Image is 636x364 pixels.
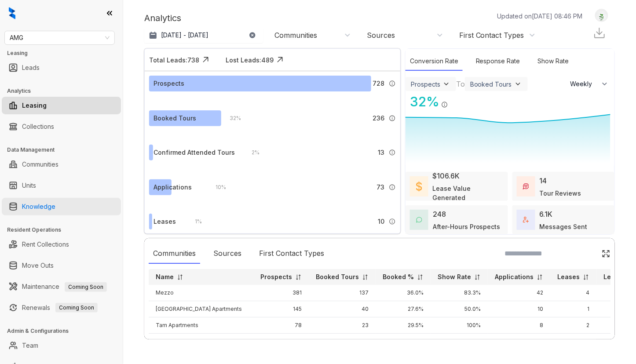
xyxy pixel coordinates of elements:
[488,285,550,301] td: 42
[274,53,287,66] img: Click Icon
[433,209,446,219] div: 248
[253,317,309,334] td: 78
[154,148,235,157] div: Confirmed Attended Tours
[55,303,98,313] span: Coming Soon
[2,118,121,135] li: Collections
[149,244,200,264] div: Communities
[389,184,396,191] img: Info
[472,52,525,71] div: Response Rate
[433,184,504,202] div: Lease Value Generated
[534,52,574,71] div: Show Rate
[540,222,588,231] div: Messages Sent
[2,278,121,295] li: Maintenance
[411,80,440,88] div: Prospects
[383,273,414,281] p: Booked %
[583,250,591,257] img: SearchIcon
[2,156,121,173] li: Communities
[2,198,121,215] li: Knowledge
[570,80,597,88] span: Weekly
[253,334,309,350] td: 47
[376,182,384,192] span: 73
[550,301,596,317] td: 1
[495,273,534,281] p: Applications
[373,79,384,88] span: 728
[470,80,512,88] div: Booked Tours
[537,274,543,280] img: sorting
[255,244,329,264] div: First Contact Types
[406,52,463,71] div: Conversion Rate
[144,11,181,25] p: Analytics
[161,31,208,40] p: [DATE] - [DATE]
[442,80,451,88] img: ViewFilterArrow
[603,273,629,281] p: Lease%
[416,181,422,191] img: LeaseValue
[65,282,107,292] span: Coming Soon
[7,146,123,154] h3: Data Management
[433,171,460,181] div: $106.6K
[376,301,431,317] td: 27.6%
[154,113,196,123] div: Booked Tours
[474,274,481,280] img: sorting
[22,97,47,114] a: Leasing
[523,217,529,223] img: TotalFum
[431,285,488,301] td: 83.3%
[540,209,553,219] div: 6.1K
[373,113,384,123] span: 236
[7,49,123,57] h3: Leasing
[438,273,471,281] p: Show Rate
[550,334,596,350] td: 1
[309,301,376,317] td: 40
[7,87,123,95] h3: Analytics
[540,189,581,198] div: Tour Reviews
[316,273,359,281] p: Booked Tours
[389,218,396,225] img: Info
[2,299,121,317] li: Renewals
[7,226,123,234] h3: Resident Operations
[207,182,226,192] div: 10 %
[22,257,54,274] a: Move Outs
[177,274,183,280] img: sorting
[431,334,488,350] td: 100%
[431,317,488,334] td: 100%
[199,53,212,66] img: Click Icon
[376,285,431,301] td: 36.0%
[10,31,110,44] span: AMG
[433,222,501,231] div: After-Hours Prospects
[2,236,121,253] li: Rent Collections
[448,93,461,106] img: Click Icon
[550,285,596,301] td: 4
[2,257,121,274] li: Move Outs
[309,334,376,350] td: 15
[376,317,431,334] td: 29.5%
[22,118,54,135] a: Collections
[378,148,384,157] span: 13
[2,59,121,76] li: Leads
[593,26,606,40] img: Download
[253,301,309,317] td: 145
[149,55,199,65] div: Total Leads: 738
[156,273,174,281] p: Name
[22,59,40,76] a: Leads
[149,334,253,350] td: Encantada Apartments
[417,274,424,280] img: sorting
[488,301,550,317] td: 10
[274,30,317,40] div: Communities
[389,80,396,87] img: Info
[376,334,431,350] td: 31.9%
[253,285,309,301] td: 381
[523,183,529,189] img: TourReviews
[406,92,439,112] div: 32 %
[226,55,274,65] div: Lost Leads: 489
[9,7,15,19] img: logo
[557,273,580,281] p: Leases
[154,217,176,226] div: Leases
[22,337,38,354] a: Team
[2,177,121,194] li: Units
[441,101,448,108] img: Info
[149,301,253,317] td: [GEOGRAPHIC_DATA] Apartments
[7,327,123,335] h3: Admin & Configurations
[22,177,36,194] a: Units
[2,337,121,354] li: Team
[154,79,184,88] div: Prospects
[144,27,263,43] button: [DATE] - [DATE]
